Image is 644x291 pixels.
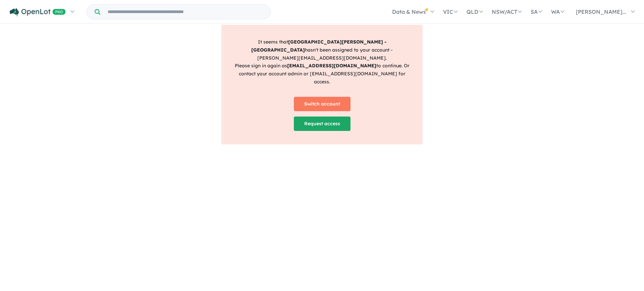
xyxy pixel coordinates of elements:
strong: [GEOGRAPHIC_DATA][PERSON_NAME] - [GEOGRAPHIC_DATA] [251,39,386,53]
a: Switch account [294,97,351,111]
a: Request access [294,117,351,131]
input: Try estate name, suburb, builder or developer [102,5,269,19]
strong: [EMAIL_ADDRESS][DOMAIN_NAME] [287,63,376,69]
p: It seems that hasn't been assigned to your account - [PERSON_NAME][EMAIL_ADDRESS][DOMAIN_NAME] . ... [233,38,411,86]
img: Openlot PRO Logo White [10,8,66,16]
span: [PERSON_NAME]... [576,8,626,15]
